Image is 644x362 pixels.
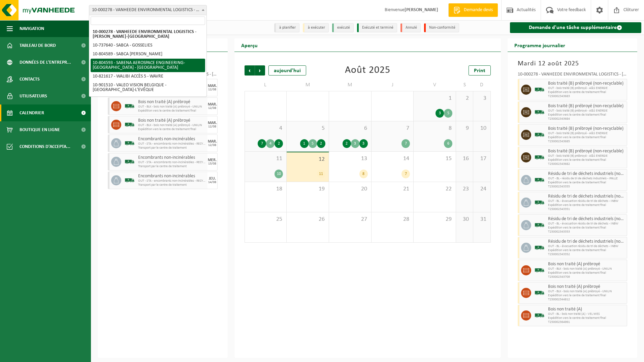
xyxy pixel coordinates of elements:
span: 17 [477,155,487,162]
span: Transport par le centre de traitement [138,146,206,150]
span: T250002343709 [548,275,625,279]
li: exécuté [332,23,354,32]
span: 27 [332,216,368,223]
span: 29 [417,216,452,223]
img: BL-SO-LV [535,243,545,253]
div: 7 [401,170,410,178]
span: Expédition vers le centre de traitement final [548,113,625,117]
span: T250002343355 [548,185,625,189]
div: 10 [275,170,283,178]
span: Encombrants non-incinérables [138,137,206,142]
li: Non-conformité [424,23,459,32]
img: BL-SO-LV [125,157,135,167]
li: 10-983590 - VALEO VISION - REMITRANS - GHISLENGHIEN [91,94,205,103]
span: 28 [375,216,410,223]
div: 13/08 [208,162,216,165]
span: 13 [332,155,368,162]
span: Suivant [255,65,265,76]
li: Exécuté et terminé [357,23,397,32]
span: 5 [290,125,325,132]
span: 30 [459,216,470,223]
li: à planifier [274,23,299,32]
img: BL-SO-LV [535,175,545,185]
div: 3 [351,139,359,148]
li: Annulé [400,23,421,32]
td: L [245,79,287,91]
span: 10 [477,125,487,132]
span: T250002364961 [548,320,625,324]
td: J [372,79,414,91]
li: 10-737640 - SABCA - GOSSELIES [91,41,205,50]
span: Utilisateurs [20,88,47,104]
span: Contacts [20,71,40,88]
strong: [PERSON_NAME] [405,7,438,12]
span: Transport par le centre de traitement [138,164,206,169]
div: 7 [401,139,410,148]
td: M [287,79,329,91]
span: Demande devis [462,7,494,13]
span: Tableau de bord [20,37,56,54]
img: BL-SO-LV [125,120,135,130]
span: Boutique en ligne [20,121,60,138]
span: Bois non traité (A) prébroyé [138,99,206,105]
span: 10-000278 - VANHEEDE ENVIRONMENTAL LOGISTICS - QUEVY - QUÉVY-LE-GRAND [89,5,206,15]
span: OUT - STA - encombrants non-incinérables - RECYROM [138,179,206,183]
span: Résidu de tri de déchets industriels (non comparable au déchets ménagers) [548,216,625,222]
div: 10-000278 - VANHEEDE ENVIRONMENTAL LOGISTICS - [PERSON_NAME]-[GEOGRAPHIC_DATA] [518,72,627,79]
li: 10-901510 - VALEO VISION BELGIQUE - [GEOGRAPHIC_DATA]-L'EVÊQUE [91,81,205,94]
div: MER. [208,158,217,162]
div: 7 [258,139,266,148]
span: 23 [459,185,470,193]
div: 2 [317,139,325,148]
span: Bois traité (B) prébroyé (non-recyclable) [548,81,625,86]
span: Expédition vers le centre de traitement final [548,316,625,320]
a: Print [469,65,491,76]
span: Expédition vers le centre de traitement final [548,203,625,207]
span: 24 [477,185,487,193]
div: Août 2025 [345,65,390,76]
span: 20 [332,185,368,193]
div: 14/08 [208,181,216,184]
span: 31 [477,216,487,223]
span: Données de l'entrepr... [20,54,71,71]
div: 8 [359,170,368,178]
span: Expédition vers le centre de traitement final [548,181,625,185]
span: Résidu de tri de déchets industriels (non comparable au déchets ménagers) [548,239,625,244]
span: T250002343685 [548,140,625,144]
span: Navigation [20,20,44,37]
span: 8 [417,125,452,132]
img: BL-SO-LV [535,130,545,140]
div: 12/08 [208,144,216,147]
li: 10-000278 - VANHEEDE ENVIRONMENTAL LOGISTICS - [PERSON_NAME]-[GEOGRAPHIC_DATA] [91,28,205,41]
div: 1 [300,139,309,148]
td: S [456,79,473,91]
img: BL-SO-LV [125,175,135,185]
h3: Mardi 12 août 2025 [518,59,627,69]
span: Bois non traité (A) prébroyé [138,118,206,123]
div: 12/08 [208,88,216,91]
h2: Programme journalier [508,38,572,52]
span: OUT - bois traité (B) prébroyé - A&S ENERGIE [548,131,625,135]
span: Expédition vers le centre de traitement final [548,90,625,94]
span: 25 [248,216,283,223]
span: Bois non traité (A) prébroyé [548,284,625,290]
span: 22 [417,185,452,193]
div: 6 [444,139,452,148]
div: MAR. [208,121,217,125]
a: Demande d'une tâche supplémentaire [510,22,642,33]
span: 9 [459,125,470,132]
div: 5 [309,139,317,148]
div: 12/08 [208,107,216,110]
li: 10-804593 - SABENA AEROSPACE ENGINEERING-[GEOGRAPHIC_DATA] - [GEOGRAPHIC_DATA] [91,59,205,72]
img: BL-SO-LV [535,288,545,298]
img: BL-SO-LV [535,152,545,162]
span: OUT - STA - encombrants non-incinérables - RECYROM [138,160,206,164]
div: 3 [436,109,444,118]
span: OUT - bois traité (B) prébroyé - A&S ENERGIE [548,154,625,158]
span: Encombrants non-incinérables [138,174,206,179]
span: T250002344812 [548,298,625,302]
img: BL-SO-LV [535,220,545,230]
div: 5 [444,109,452,118]
span: 26 [290,216,325,223]
span: Print [474,68,485,73]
